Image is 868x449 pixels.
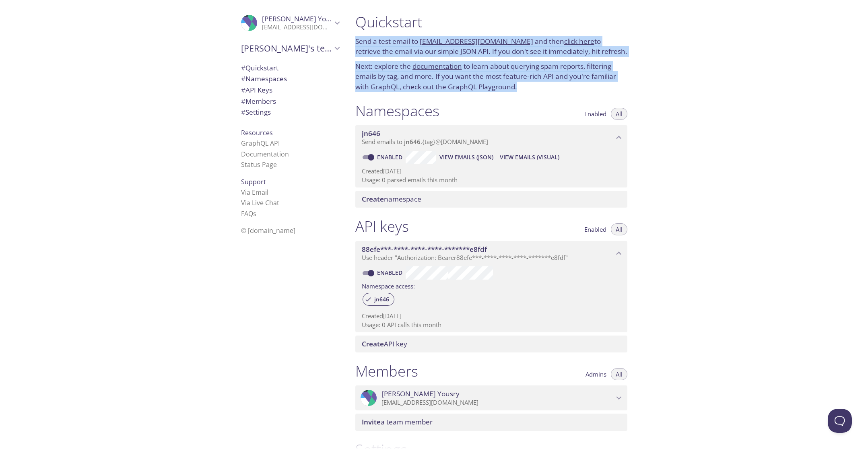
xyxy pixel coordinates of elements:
p: Created [DATE] [362,312,621,320]
span: [PERSON_NAME] Yousry [262,14,340,23]
span: API Keys [241,85,272,95]
a: Via Live Chat [241,198,279,207]
span: # [241,107,245,117]
span: # [241,74,245,83]
button: All [611,368,627,380]
span: Members [241,97,276,106]
div: jn646 [363,293,394,306]
p: Created [DATE] [362,167,621,175]
div: Team Settings [235,107,346,118]
span: [PERSON_NAME] Yousry [381,389,460,398]
button: View Emails (Visual) [497,151,563,164]
span: a team member [362,417,433,426]
button: Enabled [579,108,611,120]
a: Documentation [241,150,289,159]
button: All [611,108,627,120]
a: Enabled [376,153,406,161]
span: Create [362,194,384,204]
button: View Emails (JSON) [436,151,497,164]
div: David's team [235,38,346,59]
span: s [253,209,256,218]
button: Enabled [579,223,611,235]
div: Create namespace [355,191,627,208]
div: Invite a team member [355,414,627,430]
div: Create API Key [355,336,627,352]
p: Usage: 0 API calls this month [362,321,621,329]
span: Create [362,339,384,348]
span: Quickstart [241,63,278,72]
span: View Emails (Visual) [500,152,559,162]
span: Support [241,177,266,186]
p: Usage: 0 parsed emails this month [362,176,621,184]
p: Send a test email to and then to retrieve the email via our simple JSON API. If you don't see it ... [355,36,627,57]
label: Namespace access: [362,280,415,291]
span: Namespaces [241,74,287,83]
a: Via Email [241,188,268,197]
span: jn646 [362,129,380,138]
a: GraphQL API [241,139,280,148]
span: © [DOMAIN_NAME] [241,226,295,235]
div: Namespaces [235,73,346,84]
div: Members [235,96,346,107]
button: Admins [581,368,611,380]
h1: Namespaces [355,102,439,120]
span: [PERSON_NAME]'s team [241,43,332,54]
div: Quickstart [235,62,346,74]
a: click here [564,37,594,46]
span: View Emails (JSON) [439,152,493,162]
div: David Yousry [355,385,627,410]
span: jn646 [369,296,394,303]
div: API Keys [235,84,346,96]
span: Invite [362,417,381,426]
div: David Yousry [235,10,346,36]
span: Settings [241,107,271,117]
span: Send emails to . {tag} @[DOMAIN_NAME] [362,138,488,146]
p: [EMAIL_ADDRESS][DOMAIN_NAME] [381,399,614,407]
a: Status Page [241,160,277,169]
span: # [241,97,245,106]
span: namespace [362,194,421,204]
h1: API keys [355,217,409,235]
a: documentation [412,62,462,71]
span: # [241,63,245,72]
h1: Quickstart [355,13,627,31]
div: jn646 namespace [355,125,627,150]
a: [EMAIL_ADDRESS][DOMAIN_NAME] [420,37,533,46]
span: jn646 [404,138,421,146]
iframe: Help Scout Beacon - Open [828,409,852,433]
a: GraphQL Playground [448,82,515,91]
span: Resources [241,128,273,137]
span: API key [362,339,407,348]
p: [EMAIL_ADDRESS][DOMAIN_NAME] [262,23,332,31]
p: Next: explore the to learn about querying spam reports, filtering emails by tag, and more. If you... [355,61,627,92]
button: All [611,223,627,235]
span: # [241,85,245,95]
a: Enabled [376,269,406,276]
a: FAQ [241,209,256,218]
h1: Members [355,362,418,380]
